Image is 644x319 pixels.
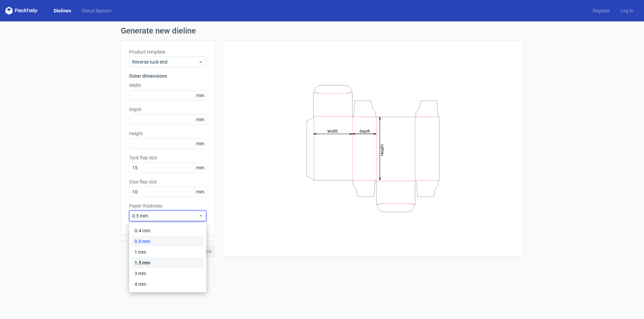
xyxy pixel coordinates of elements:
[48,7,76,14] a: Dielines
[132,225,204,236] div: 0.4 mm
[132,213,198,219] span: 0.5 mm
[76,7,117,14] a: Diecut layouts
[129,178,206,185] label: Glue flap size
[132,236,204,247] div: 0.5 mm
[327,129,338,133] tspan: Width
[360,129,370,133] tspan: Depth
[194,187,206,197] span: mm
[129,154,206,161] label: Tuck flap size
[132,268,204,279] div: 3 mm
[129,73,206,79] h3: Outer dimensions
[380,144,384,156] tspan: Height
[132,279,204,290] div: 4 mm
[129,203,206,209] label: Paper thickness
[129,106,206,113] label: Depth
[132,59,198,65] span: Reverse tuck end
[194,163,206,173] span: mm
[194,114,206,125] span: mm
[615,7,639,14] a: Log in
[129,49,206,55] label: Product template
[132,257,204,268] div: 1.5 mm
[194,90,206,100] span: mm
[132,247,204,257] div: 1 mm
[121,27,523,35] h1: Generate new dieline
[129,82,206,89] label: Width
[129,130,206,137] label: Height
[587,7,615,14] a: Register
[194,139,206,149] span: mm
